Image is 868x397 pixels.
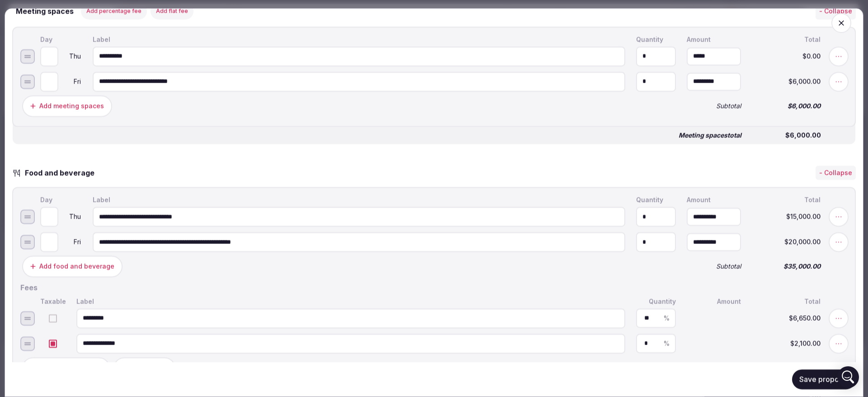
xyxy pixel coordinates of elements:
[752,53,821,59] span: $0.00
[752,132,821,138] span: $6,000.00
[792,369,856,389] button: Save proposal
[113,357,175,378] button: Add flat fee
[816,165,856,180] button: - Collapse
[38,195,84,205] div: Day
[634,34,678,44] div: Quantity
[22,256,123,277] button: Add food and beverage
[750,34,822,44] div: Total
[21,167,104,178] h3: Food and beverage
[664,340,670,346] span: %
[60,53,82,59] div: Thu
[634,296,678,306] div: Quantity
[664,315,670,321] span: %
[39,262,114,271] div: Add food and beverage
[75,296,627,306] div: Label
[752,214,821,220] span: $15,000.00
[685,262,743,271] div: Subtotal
[685,195,743,205] div: Amount
[91,34,627,44] div: Label
[752,263,821,270] span: $35,000.00
[20,283,848,293] h2: Fees
[685,101,743,111] div: Subtotal
[750,195,822,205] div: Total
[22,357,110,378] button: Add percentage fee
[752,239,821,245] span: $20,000.00
[39,101,104,110] div: Add meeting spaces
[22,95,112,117] button: Add meeting spaces
[685,296,743,306] div: Amount
[752,315,821,321] span: $6,650.00
[685,34,743,44] div: Amount
[38,34,84,44] div: Day
[60,78,82,84] div: Fri
[60,239,82,245] div: Fri
[634,195,678,205] div: Quantity
[91,195,627,205] div: Label
[752,78,821,84] span: $6,000.00
[679,132,741,138] span: Meeting spaces total
[38,296,67,306] div: Taxable
[752,340,821,346] span: $2,100.00
[750,296,822,306] div: Total
[60,214,82,220] div: Thu
[752,103,821,109] span: $6,000.00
